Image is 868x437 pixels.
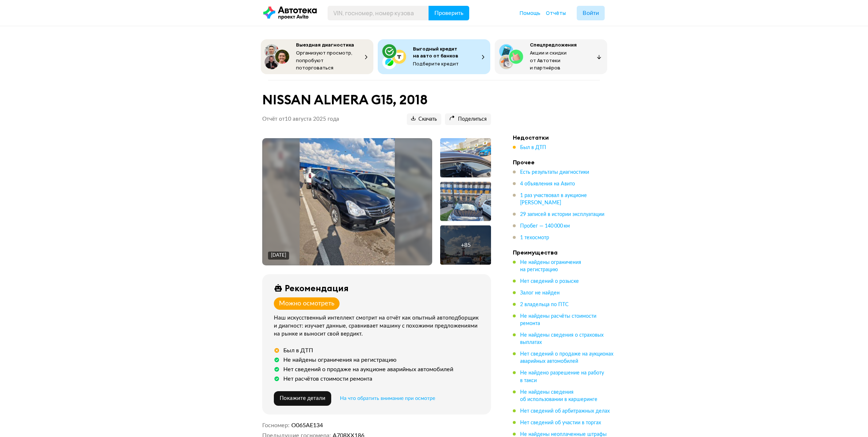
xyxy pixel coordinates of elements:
button: Скачать [407,113,441,125]
span: Помощь [520,9,540,16]
span: Был в ДТП [520,145,546,150]
button: Покажите детали [274,391,331,406]
span: Покажите детали [280,396,325,401]
div: Можно осмотреть [279,300,334,308]
span: Скачать [411,116,437,123]
a: Отчёты [546,9,566,17]
div: Нет расчётов стоимости ремонта [283,375,372,382]
span: Есть результаты диагностики [520,170,589,175]
a: Помощь [520,9,540,17]
span: На что обратить внимание при осмотре [340,396,435,401]
div: Нет сведений о продаже на аукционе аварийных автомобилей [283,366,453,373]
span: 4 объявления на Авито [520,181,575,187]
span: О065АЕ134 [291,422,323,428]
span: 1 раз участвовал в аукционе [PERSON_NAME] [520,193,587,205]
span: Не найдены расчёты стоимости ремонта [520,314,596,326]
div: + 85 [461,241,471,249]
span: Не найдены сведения о страховых выплатах [520,333,604,345]
div: Был в ДТП [283,347,313,354]
span: Нет сведений о продаже на аукционах аварийных автомобилей [520,352,613,364]
span: 1 техосмотр [520,235,549,240]
span: Нет сведений об участии в торгах [520,420,601,425]
button: СпецпредложенияАкции и скидки от Автотеки и партнёров [495,39,607,74]
span: Нет сведений о розыске [520,279,579,284]
span: Не найдены ограничения на регистрацию [520,260,581,272]
button: Выездная диагностикаОрганизуют просмотр, попробуют поторговаться [261,39,373,74]
span: Выездная диагностика [296,41,354,48]
span: 29 записей в истории эксплуатации [520,212,604,217]
span: Акции и скидки от Автотеки и партнёров [530,49,567,71]
button: Выгодный кредит на авто от банковПодберите кредит [378,39,490,74]
button: Войти [577,6,605,20]
p: Отчёт от 10 августа 2025 года [262,116,339,123]
span: Подберите кредит [413,60,459,67]
span: Пробег — 140 000 км [520,224,570,229]
input: VIN, госномер, номер кузова [328,6,429,20]
span: Спецпредложения [530,41,577,48]
button: Поделиться [445,113,491,125]
span: Проверить [434,10,463,16]
div: [DATE] [271,252,286,259]
h4: Прочее [513,159,615,166]
div: Не найдены ограничения на регистрацию [283,356,397,364]
img: Main car [300,138,395,265]
button: Проверить [429,6,469,20]
span: Поделиться [449,116,487,123]
h4: Недостатки [513,134,615,141]
dt: Госномер [262,422,289,429]
span: Нет сведений об арбитражных делах [520,409,610,414]
span: Не найдено разрешение на работу в такси [520,370,604,383]
span: Залог не найден [520,290,560,296]
span: Выгодный кредит на авто от банков [413,45,458,59]
span: Не найдены сведения об использовании в каршеринге [520,390,597,402]
h4: Преимущества [513,249,615,256]
span: 2 владельца по ПТС [520,302,569,307]
div: Наш искусственный интеллект смотрит на отчёт как опытный автоподборщик и диагност: изучает данные... [274,314,482,338]
span: Войти [583,10,599,16]
span: Отчёты [546,9,566,16]
div: Рекомендация [285,283,349,293]
h1: NISSAN ALMERA G15, 2018 [262,92,491,108]
span: Не найдены неоплаченные штрафы [520,432,607,437]
span: Организуют просмотр, попробуют поторговаться [296,49,353,71]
